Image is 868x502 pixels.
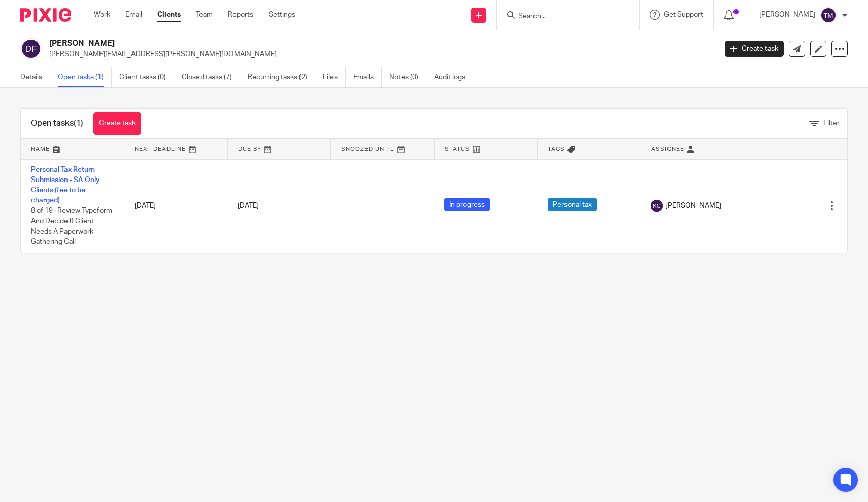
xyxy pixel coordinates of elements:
span: Snoozed Until [341,146,394,152]
a: Create task [93,112,141,135]
a: Create task [725,41,784,57]
p: [PERSON_NAME][EMAIL_ADDRESS][PERSON_NAME][DOMAIN_NAME] [49,49,710,59]
img: svg%3E [820,7,837,23]
img: Pixie [20,8,71,22]
a: Team [196,10,213,20]
a: Audit logs [434,67,473,87]
img: svg%3E [20,38,42,59]
span: [PERSON_NAME] [665,201,721,211]
span: Tags [548,146,565,152]
a: Clients [157,10,181,20]
a: Closed tasks (7) [182,67,240,87]
a: Reports [228,10,253,20]
span: In progress [444,198,490,211]
a: Settings [269,10,295,20]
span: Get Support [664,11,703,18]
span: Filter [823,120,840,127]
a: Client tasks (0) [119,67,174,87]
span: 8 of 19 · Review Typeform And Decide If Client Needs A Paperwork Gathering Call [31,207,112,246]
a: Open tasks (1) [58,67,112,87]
a: Emails [353,67,382,87]
span: [DATE] [238,202,259,209]
a: Files [323,67,346,87]
a: Personal Tax Return Submission - SA Only Clients (fee to be charged) [31,166,100,204]
span: (1) [74,119,83,127]
h2: [PERSON_NAME] [49,38,578,49]
img: svg%3E [651,200,663,212]
p: [PERSON_NAME] [759,10,815,20]
td: [DATE] [124,159,228,253]
span: Personal tax [548,198,597,211]
input: Search [517,12,609,21]
a: Recurring tasks (2) [248,67,315,87]
span: Status [445,146,470,152]
a: Details [20,67,50,87]
h1: Open tasks [31,118,83,129]
a: Work [94,10,110,20]
a: Email [125,10,142,20]
a: Notes (0) [389,67,426,87]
